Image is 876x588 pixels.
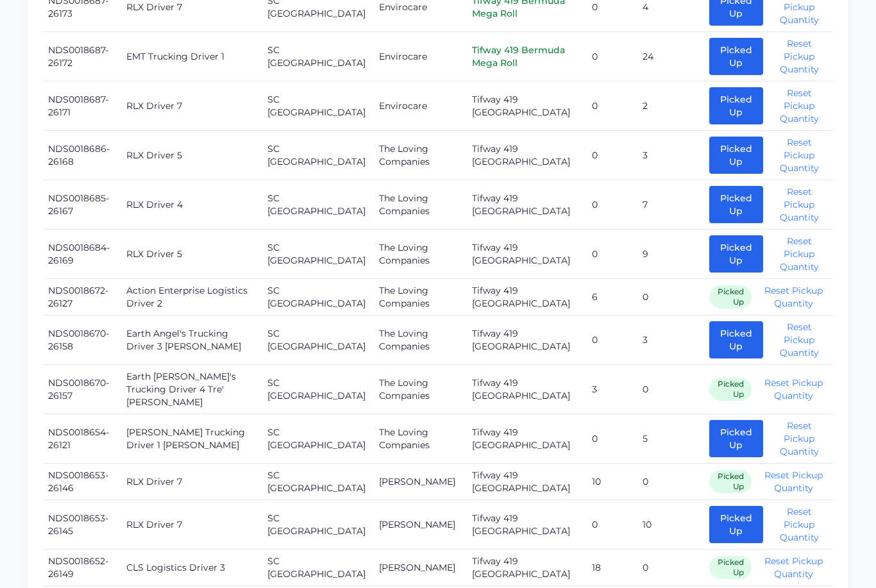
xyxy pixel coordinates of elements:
td: SC [GEOGRAPHIC_DATA] [262,464,374,500]
td: SC [GEOGRAPHIC_DATA] [262,315,374,365]
td: SC [GEOGRAPHIC_DATA] [262,365,374,414]
td: Tifway 419 [GEOGRAPHIC_DATA] [467,230,587,279]
button: Picked Up [709,186,763,223]
td: 0 [587,315,637,365]
td: 3 [637,131,704,180]
button: Reset Pickup Quantity [771,37,828,76]
td: 0 [637,279,704,315]
td: The Loving Companies [374,279,467,315]
td: CLS Logistics Driver 3 [121,550,262,586]
td: 3 [637,315,704,365]
td: Tifway 419 [GEOGRAPHIC_DATA] [467,500,587,550]
td: 0 [587,32,637,81]
td: 0 [587,414,637,464]
td: 0 [587,131,637,180]
td: [PERSON_NAME] Trucking Driver 1 [PERSON_NAME] [121,414,262,464]
td: RLX Driver 7 [121,500,262,550]
td: 5 [637,414,704,464]
td: 2 [637,81,704,131]
button: Reset Pickup Quantity [771,505,828,544]
td: 0 [587,180,637,230]
td: RLX Driver 4 [121,180,262,230]
td: Envirocare [374,81,467,131]
td: 0 [637,365,704,414]
td: RLX Driver 5 [121,131,262,180]
td: NDS0018687-26172 [43,32,121,81]
button: Reset Pickup Quantity [759,284,828,310]
td: EMT Trucking Driver 1 [121,32,262,81]
td: NDS0018670-26157 [43,365,121,414]
td: 10 [637,500,704,550]
td: Tifway 419 Bermuda Mega Roll [467,32,587,81]
td: SC [GEOGRAPHIC_DATA] [262,550,374,586]
td: Tifway 419 [GEOGRAPHIC_DATA] [467,414,587,464]
td: 0 [587,500,637,550]
button: Picked Up [709,420,763,457]
button: Reset Pickup Quantity [771,136,828,174]
td: The Loving Companies [374,365,467,414]
td: SC [GEOGRAPHIC_DATA] [262,131,374,180]
td: [PERSON_NAME] [374,464,467,500]
td: Tifway 419 [GEOGRAPHIC_DATA] [467,81,587,131]
td: 3 [587,365,637,414]
td: 0 [637,464,704,500]
td: 7 [637,180,704,230]
button: Reset Pickup Quantity [771,185,828,224]
td: Tifway 419 [GEOGRAPHIC_DATA] [467,279,587,315]
button: Picked Up [709,506,763,543]
td: 0 [587,230,637,279]
button: Picked Up [709,38,763,75]
td: Tifway 419 [GEOGRAPHIC_DATA] [467,464,587,500]
span: Picked Up [709,556,752,579]
button: Picked Up [709,137,763,174]
td: Earth [PERSON_NAME]'s Trucking Driver 4 Tre' [PERSON_NAME] [121,365,262,414]
td: The Loving Companies [374,315,467,365]
td: The Loving Companies [374,180,467,230]
td: SC [GEOGRAPHIC_DATA] [262,81,374,131]
td: The Loving Companies [374,230,467,279]
button: Picked Up [709,235,763,273]
span: Picked Up [709,470,752,493]
td: NDS0018687-26171 [43,81,121,131]
td: NDS0018686-26168 [43,131,121,180]
button: Picked Up [709,87,763,124]
td: 18 [587,550,637,586]
span: Picked Up [709,378,752,401]
td: NDS0018653-26146 [43,464,121,500]
td: SC [GEOGRAPHIC_DATA] [262,500,374,550]
td: NDS0018653-26145 [43,500,121,550]
td: SC [GEOGRAPHIC_DATA] [262,279,374,315]
button: Picked Up [709,321,763,358]
button: Reset Pickup Quantity [771,321,828,359]
span: Picked Up [709,285,752,308]
td: RLX Driver 7 [121,81,262,131]
td: NDS0018654-26121 [43,414,121,464]
td: Tifway 419 [GEOGRAPHIC_DATA] [467,180,587,230]
td: Tifway 419 [GEOGRAPHIC_DATA] [467,365,587,414]
button: Reset Pickup Quantity [771,419,828,458]
td: 0 [587,81,637,131]
button: Reset Pickup Quantity [771,235,828,273]
td: NDS0018685-26167 [43,180,121,230]
td: The Loving Companies [374,414,467,464]
button: Reset Pickup Quantity [759,376,828,402]
button: Reset Pickup Quantity [759,555,828,580]
button: Reset Pickup Quantity [771,87,828,125]
td: Tifway 419 [GEOGRAPHIC_DATA] [467,550,587,586]
td: 6 [587,279,637,315]
td: Tifway 419 [GEOGRAPHIC_DATA] [467,131,587,180]
td: Earth Angel's Trucking Driver 3 [PERSON_NAME] [121,315,262,365]
td: NDS0018672-26127 [43,279,121,315]
td: 24 [637,32,704,81]
td: [PERSON_NAME] [374,550,467,586]
td: SC [GEOGRAPHIC_DATA] [262,230,374,279]
td: NDS0018652-26149 [43,550,121,586]
td: 0 [637,550,704,586]
td: Action Enterprise Logistics Driver 2 [121,279,262,315]
button: Reset Pickup Quantity [759,469,828,494]
td: SC [GEOGRAPHIC_DATA] [262,180,374,230]
td: RLX Driver 7 [121,464,262,500]
td: [PERSON_NAME] [374,500,467,550]
td: SC [GEOGRAPHIC_DATA] [262,32,374,81]
td: NDS0018684-26169 [43,230,121,279]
